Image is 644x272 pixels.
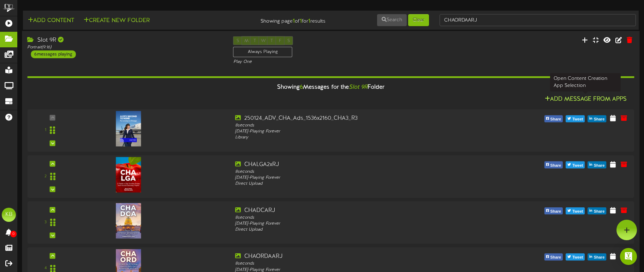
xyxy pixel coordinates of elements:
div: CHALGA2xRJ [235,161,477,169]
button: Share [544,115,563,122]
div: 6 messages playing [31,51,76,58]
button: Share [588,207,607,214]
div: Portrait ( 9:16 ) [27,44,222,50]
span: Tweet [571,162,584,170]
button: Clear [408,14,429,26]
button: Share [544,161,563,168]
input: -- Search Folders by Name -- [440,14,636,26]
button: Share [588,161,607,168]
button: Tweet [566,254,585,261]
button: Add Content [26,16,76,25]
button: Tweet [566,115,585,122]
div: Showing Messages for the Folder [22,80,639,95]
img: a30fd1e3-0176-482d-a66c-7ef2ad1b8714.jpg [116,203,141,238]
div: 8 seconds [235,261,477,267]
div: 8 seconds [235,123,477,129]
button: Create New Folder [82,16,152,25]
button: Share [588,115,607,122]
span: Share [592,162,606,170]
div: Library [235,135,477,141]
button: Share [544,254,563,261]
div: Slot 9R [27,36,222,45]
div: Always Playing [233,47,293,57]
span: 0 [10,231,17,237]
span: Tweet [571,208,584,215]
span: Share [592,208,606,215]
span: Share [549,162,563,170]
div: Showing page of for results [227,13,331,25]
strong: 1 [293,18,295,24]
span: 6 [300,84,303,90]
div: CHADCARJ [235,207,477,215]
div: CHAORDAARJ [235,253,477,261]
div: [DATE] - Playing Forever [235,175,477,181]
span: Share [549,116,563,123]
div: Play One [233,59,429,65]
span: Share [592,116,606,123]
div: [DATE] - Playing Forever [235,221,477,227]
div: Direct Upload [235,181,477,187]
img: 58afb1ca-4887-4cae-bda8-8605176e7acc.jpg [116,111,141,146]
div: 250124_ADV_CHA_Ads_1536x2160_CHA3_R3 [235,114,477,123]
div: [DATE] - Playing Forever [235,129,477,135]
div: KB [2,208,16,222]
div: 8 seconds [235,168,477,175]
i: Slot 9R [349,84,368,90]
button: Search [377,14,407,26]
button: Share [588,254,607,261]
button: Tweet [566,161,585,168]
span: Share [549,254,563,262]
div: 8 seconds [235,215,477,221]
span: Tweet [571,254,584,262]
span: Share [549,208,563,215]
button: Share [544,207,563,214]
strong: 1 [308,18,310,24]
button: Add Message From Apps [543,95,629,104]
div: Direct Upload [235,227,477,233]
span: Tweet [571,116,584,123]
span: Share [592,254,606,262]
div: Open Intercom Messenger [620,248,637,265]
button: Tweet [566,207,585,214]
img: 415fc7ad-ebd5-4bdc-9c7e-74d48de864ab.jpg [116,157,141,193]
strong: 1 [300,18,302,24]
